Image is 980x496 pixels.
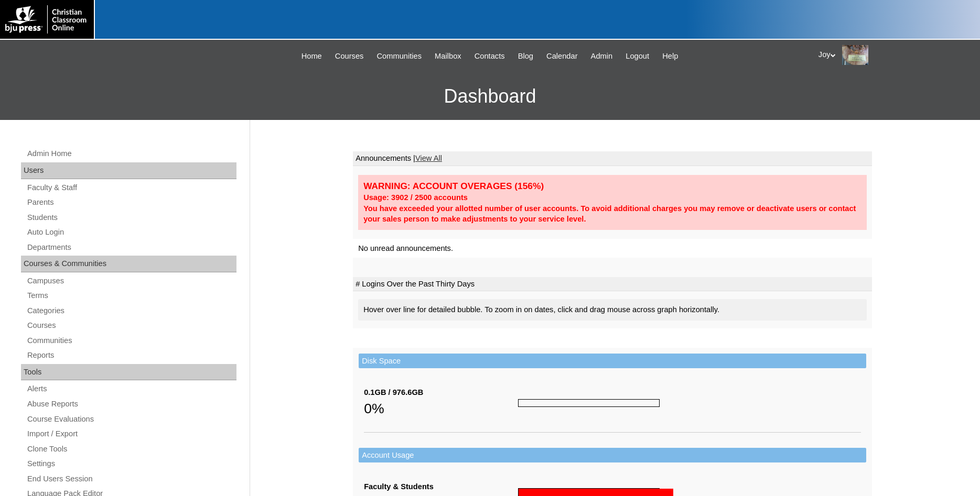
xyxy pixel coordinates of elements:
[591,50,613,62] span: Admin
[26,319,236,332] a: Courses
[353,277,872,292] td: # Logins Over the Past Thirty Days
[586,50,618,62] a: Admin
[513,50,539,62] a: Blog
[364,481,518,492] div: Faculty & Students
[26,211,236,224] a: Students
[353,151,872,166] td: Announcements |
[26,382,236,395] a: Alerts
[26,457,236,470] a: Settings
[5,73,975,120] h3: Dashboard
[26,304,236,317] a: Categories
[842,45,868,65] img: Joy Dantz
[435,50,461,62] span: Mailbox
[363,203,861,225] div: You have exceeded your allotted number of user accounts. To avoid additional charges you may remo...
[21,364,236,381] div: Tools
[301,50,322,62] span: Home
[26,334,236,347] a: Communities
[364,398,518,419] div: 0%
[415,154,442,162] a: View All
[377,50,422,62] span: Communities
[335,50,364,62] span: Courses
[429,50,467,62] a: Mailbox
[21,162,236,179] div: Users
[657,50,683,62] a: Help
[330,50,369,62] a: Courses
[5,5,89,34] img: logo-white.png
[372,50,427,62] a: Communities
[26,181,236,194] a: Faculty & Staff
[26,413,236,426] a: Course Evaluations
[296,50,327,62] a: Home
[363,193,468,202] strong: Usage: 3902 / 2500 accounts
[21,256,236,272] div: Courses & Communities
[26,398,236,411] a: Abuse Reports
[546,50,577,62] span: Calendar
[26,196,236,209] a: Parents
[26,427,236,440] a: Import / Export
[26,349,236,362] a: Reports
[364,387,518,398] div: 0.1GB / 976.6GB
[359,354,866,369] td: Disk Space
[541,50,583,62] a: Calendar
[620,50,654,62] a: Logout
[475,50,505,62] span: Contacts
[359,448,866,463] td: Account Usage
[358,299,867,321] div: Hover over line for detailed bubble. To zoom in on dates, click and drag mouse across graph horiz...
[518,50,533,62] span: Blog
[26,472,236,486] a: End Users Session
[353,239,872,258] td: No unread announcements.
[662,50,678,62] span: Help
[26,241,236,254] a: Departments
[469,50,510,62] a: Contacts
[26,226,236,239] a: Auto Login
[26,274,236,288] a: Campuses
[26,443,236,456] a: Clone Tools
[363,180,861,192] div: WARNING: ACCOUNT OVERAGES (156%)
[26,289,236,302] a: Terms
[819,45,970,65] div: Joy
[26,147,236,160] a: Admin Home
[626,50,649,62] span: Logout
